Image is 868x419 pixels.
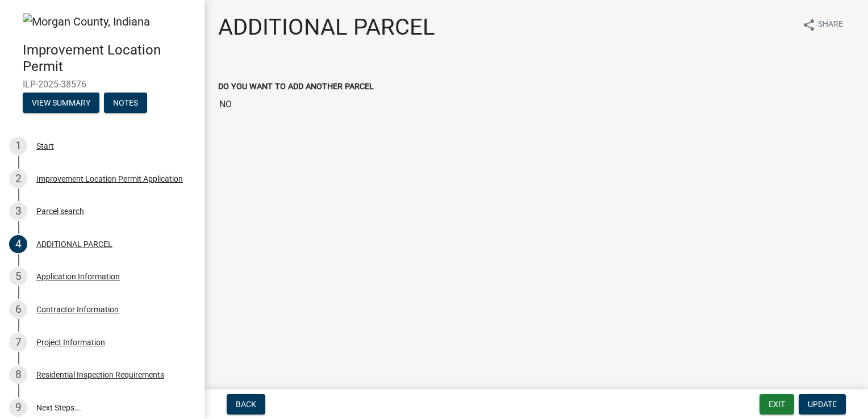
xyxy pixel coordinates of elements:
[799,394,846,414] button: Update
[9,170,27,188] div: 2
[36,207,84,215] div: Parcel search
[104,93,147,113] button: Notes
[36,305,119,313] div: Contractor Information
[227,394,265,414] button: Back
[236,400,256,409] span: Back
[9,202,27,220] div: 3
[218,83,374,91] label: DO YOU WANT TO ADD ANOTHER PARCEL
[23,99,99,108] wm-modal-confirm: Summary
[23,79,182,90] span: ILP-2025-38576
[9,267,27,286] div: 5
[36,371,164,379] div: Residential Inspection Requirements
[36,338,105,346] div: Project Information
[9,399,27,417] div: 9
[9,300,27,319] div: 6
[818,18,843,32] span: Share
[23,93,99,113] button: View Summary
[793,14,852,36] button: shareShare
[9,235,27,253] div: 4
[759,394,794,414] button: Exit
[9,137,27,155] div: 1
[104,99,147,108] wm-modal-confirm: Notes
[36,273,120,280] div: Application Information
[23,42,195,75] h4: Improvement Location Permit
[36,240,112,248] div: ADDITIONAL PARCEL
[9,333,27,351] div: 7
[36,175,183,183] div: Improvement Location Permit Application
[218,14,435,41] h1: ADDITIONAL PARCEL
[808,400,837,409] span: Update
[36,142,54,150] div: Start
[802,18,816,32] i: share
[9,366,27,384] div: 8
[23,13,150,30] img: Morgan County, Indiana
